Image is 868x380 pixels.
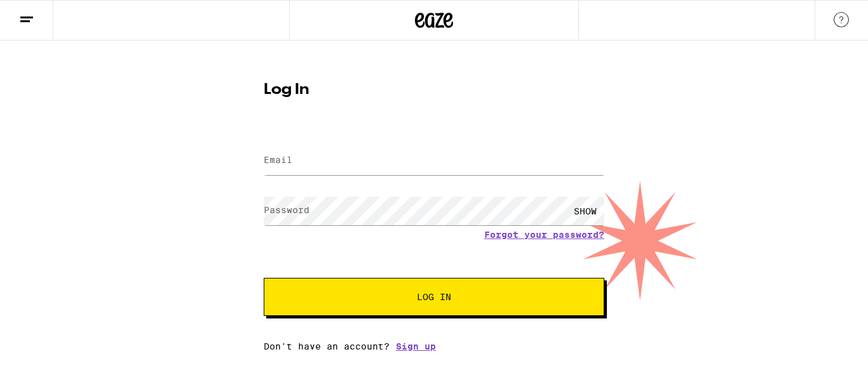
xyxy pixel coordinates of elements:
[264,155,292,165] label: Email
[264,278,604,316] button: Log In
[264,205,309,215] label: Password
[264,341,604,351] div: Don't have an account?
[417,292,451,301] span: Log In
[264,147,604,175] input: Email
[396,341,436,351] a: Sign up
[566,197,604,225] div: SHOW
[484,230,604,240] a: Forgot your password?
[264,82,604,98] h1: Log In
